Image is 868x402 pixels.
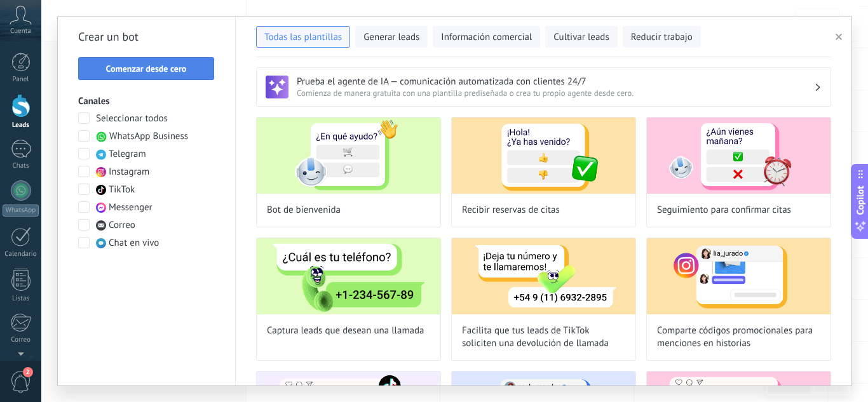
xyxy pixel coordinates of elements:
[545,26,617,48] button: Cultivar leads
[297,88,814,98] span: Comienza de manera gratuita con una plantilla prediseñada o crea tu propio agente desde cero.
[257,117,440,194] img: Bot de bienvenida
[3,204,39,217] div: WhatsApp
[109,184,135,196] span: TikTok
[3,76,39,84] div: Panel
[647,238,831,314] img: Comparte códigos promocionales para menciones en historias
[462,204,560,217] span: Recibir reservas de citas
[135,74,146,84] img: tab_keywords_by_traffic_grey.svg
[109,201,153,214] span: Messenger
[109,166,149,178] span: Instagram
[67,75,97,83] div: Dominio
[647,117,831,194] img: Seguimiento para confirmar citas
[36,20,62,30] div: v 4.0.25
[462,325,625,350] span: Facilita que tus leads de TikTok soliciten una devolución de llamada
[452,238,635,314] img: Facilita que tus leads de TikTok soliciten una devolución de llamada
[854,185,867,215] span: Copilot
[78,27,215,47] h2: Crear un bot
[3,295,39,303] div: Listas
[264,31,342,44] span: Todas las plantillas
[657,325,820,350] span: Comparte códigos promocionales para menciones en historias
[297,76,814,88] h3: Prueba el agente de IA — comunicación automatizada con clientes 24/7
[20,33,31,43] img: website_grey.svg
[452,117,635,194] img: Recibir reservas de citas
[257,238,440,314] img: Captura leads que desean una llamada
[3,121,39,130] div: Leads
[433,26,540,48] button: Información comercial
[623,26,701,48] button: Reducir trabajo
[10,27,31,36] span: Cuenta
[109,130,188,143] span: WhatsApp Business
[355,26,428,48] button: Generar leads
[53,74,63,84] img: tab_domain_overview_orange.svg
[78,57,214,80] button: Comenzar desde cero
[363,31,419,44] span: Generar leads
[267,204,341,217] span: Bot de bienvenida
[657,204,791,217] span: Seguimiento para confirmar citas
[631,31,693,44] span: Reducir trabajo
[96,112,168,125] span: Seleccionar todos
[3,250,39,258] div: Calendario
[553,31,609,44] span: Cultivar leads
[256,26,350,48] button: Todas las plantillas
[109,237,159,250] span: Chat en vivo
[109,148,146,161] span: Telegram
[149,75,202,83] div: Palabras clave
[20,20,31,30] img: logo_orange.svg
[3,162,39,170] div: Chats
[441,31,532,44] span: Información comercial
[23,367,33,377] span: 2
[3,336,39,344] div: Correo
[267,325,424,337] span: Captura leads que desean una llamada
[109,219,135,232] span: Correo
[33,33,142,43] div: Dominio: [DOMAIN_NAME]
[78,95,215,107] h3: Canales
[106,64,187,73] span: Comenzar desde cero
